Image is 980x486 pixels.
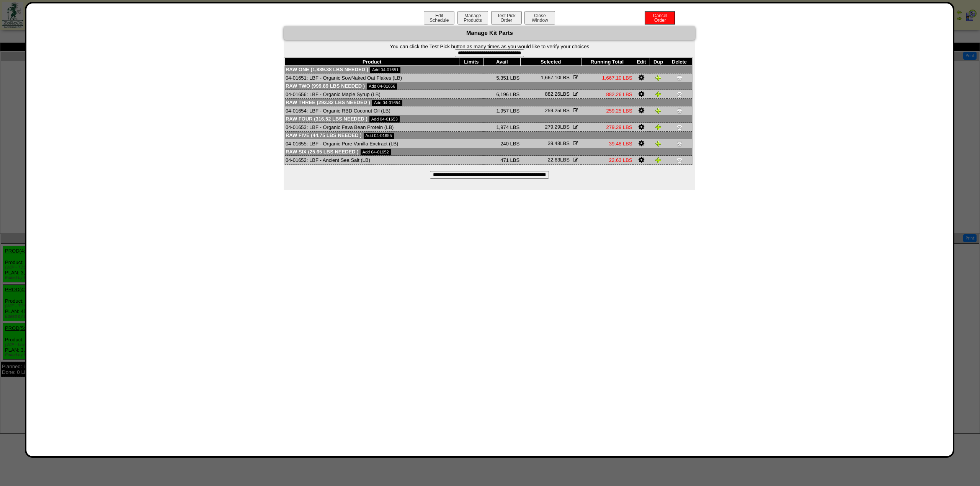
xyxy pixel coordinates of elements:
[645,11,675,24] button: CancelOrder
[285,58,459,66] th: Product
[483,123,520,132] td: 1,974 LBS
[655,108,661,114] img: Duplicate Item
[581,139,633,148] td: 39.48 LBS
[285,123,459,132] td: 04-01653: LBF - Organic Fava Bean Protein (LB)
[520,58,581,66] th: Selected
[581,73,633,82] td: 1,667.10 LBS
[545,124,569,130] span: LBS
[581,106,633,115] td: 259.25 LBS
[545,91,560,97] span: 882.26
[655,140,661,147] img: Duplicate Item
[285,148,692,156] td: Raw Six (25.65 LBS needed )
[459,58,483,66] th: Limits
[369,116,400,122] a: Add 04-01653
[285,90,459,99] td: 04-01656: LBF - Organic Maple Syrup (LB)
[548,157,570,163] span: LBS
[581,123,633,132] td: 279.29 LBS
[655,75,661,81] img: Duplicate Item
[361,149,391,155] a: Add 04-01652
[676,108,683,114] img: Delete Item
[457,11,488,24] button: ManageProducts
[285,99,692,106] td: Raw Three (293.82 LBS needed )
[667,58,692,66] th: Delete
[633,58,650,66] th: Edit
[364,133,394,139] a: Add 04-01655
[483,106,520,115] td: 1,957 LBS
[655,91,661,97] img: Duplicate Item
[284,26,695,40] div: Manage Kit Parts
[541,75,570,80] span: LBS
[370,67,400,73] a: Add 04-01651
[676,75,683,81] img: Delete Item
[545,124,560,130] span: 279.29
[483,58,520,66] th: Avail
[650,58,667,66] th: Dup
[581,156,633,165] td: 22.63 LBS
[483,156,520,165] td: 471 LBS
[491,11,522,24] button: Test PickOrder
[285,132,692,139] td: Raw Five (44.75 LBS needed )
[581,58,633,66] th: Running Total
[285,66,692,73] td: Raw One (1,889.38 LBS needed )
[541,75,560,80] span: 1,667.10
[655,157,661,163] img: Duplicate Item
[548,140,560,146] span: 39.48
[424,11,454,24] button: EditSchedule
[545,91,569,97] span: LBS
[676,91,683,97] img: Delete Item
[285,82,692,90] td: Raw Two (999.89 LBS needed )
[367,83,397,90] a: Add 04-01656
[483,90,520,99] td: 6,196 LBS
[655,124,661,130] img: Duplicate Item
[285,139,459,148] td: 04-01655: LBF - Organic Pure Vanilla Exctract (LB)
[581,90,633,99] td: 882.26 LBS
[285,106,459,115] td: 04-01654: LBF - Organic RBD Coconut Oil (LB)
[483,73,520,82] td: 5,351 LBS
[284,44,695,57] form: You can click the Test Pick button as many times as you would like to verify your choices
[545,108,560,113] span: 259.25
[285,73,459,82] td: 04-01651: LBF - Organic SowNaked Oat Flakes (LB)
[676,124,683,130] img: Delete Item
[524,17,556,23] a: CloseWindow
[285,115,692,123] td: Raw Four (316.52 LBS needed )
[285,156,459,165] td: 04-01652: LBF - Ancient Sea Salt (LB)
[548,140,570,146] span: LBS
[545,108,569,113] span: LBS
[676,140,683,147] img: Delete Item
[548,157,560,163] span: 22.63
[372,100,402,106] a: Add 04-01654
[483,139,520,148] td: 240 LBS
[524,11,555,24] button: CloseWindow
[676,157,683,163] img: Delete Item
